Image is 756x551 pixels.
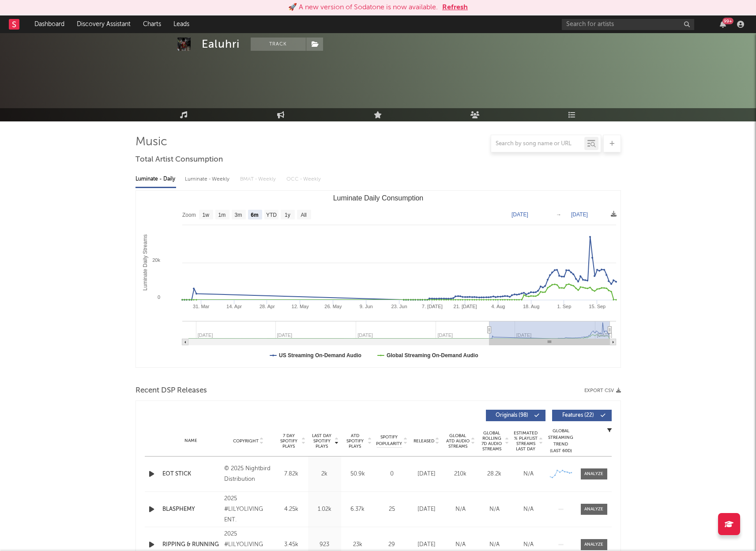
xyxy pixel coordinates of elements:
a: Leads [167,15,196,33]
text: 18. Aug [523,304,539,309]
div: 3.45k [277,540,306,549]
div: N/A [480,540,509,549]
div: Name [162,438,220,444]
div: 210k [446,470,475,479]
text: 3m [234,212,242,218]
div: Luminate - Daily [135,172,176,187]
div: N/A [446,505,475,514]
div: 0 [376,470,407,479]
text: 14. Apr [226,304,242,309]
div: N/A [514,470,543,479]
button: Export CSV [584,388,621,393]
div: 6.37k [343,505,372,514]
text: 1m [218,212,226,218]
text: 9. Jun [359,304,372,309]
span: Global ATD Audio Streams [446,433,470,449]
text: 21. [DATE] [453,304,477,309]
text: 28. Apr [259,304,275,309]
a: Dashboard [28,15,71,33]
text: 1w [202,212,209,218]
text: 0 [157,294,160,300]
span: Copyright [233,438,259,444]
text: 20k [152,257,160,263]
div: 28.2k [480,470,509,479]
text: 4. Aug [491,304,505,309]
text: 6m [251,212,258,218]
text: All [301,212,306,218]
div: Global Streaming Trend (Last 60D) [548,428,574,454]
div: [DATE] [412,470,441,479]
input: Search for artists [562,19,694,30]
div: N/A [446,540,475,549]
span: Spotify Popularity [376,434,402,447]
text: 1. Sep [557,304,571,309]
span: Total Artist Consumption [135,155,223,165]
span: Features ( 22 ) [558,413,598,418]
div: N/A [514,505,543,514]
text: YTD [266,212,276,218]
input: Search by song name or URL [491,140,584,147]
div: 23k [343,540,372,549]
text: 1y [285,212,290,218]
div: Luminate - Weekly [185,172,231,187]
div: 1.02k [310,505,339,514]
text: Luminate Daily Consumption [333,194,423,202]
text: [DATE] [571,211,588,218]
div: 29 [376,540,407,549]
text: Zoom [182,212,196,218]
text: 7. [DATE] [421,304,442,309]
span: Last Day Spotify Plays [310,433,334,449]
div: 4.25k [277,505,306,514]
a: BLASPHEMY [162,505,220,514]
div: 923 [310,540,339,549]
a: Charts [137,15,167,33]
text: 12. May [291,304,309,309]
div: 🚀 A new version of Sodatone is now available. [288,2,438,13]
button: Track [251,38,306,51]
span: Estimated % Playlist Streams Last Day [514,430,538,452]
div: [DATE] [412,540,441,549]
text: 23. Jun [391,304,407,309]
span: Originals ( 98 ) [492,413,532,418]
text: → [556,211,561,218]
span: Global Rolling 7D Audio Streams [480,430,504,452]
text: 31. Mar [193,304,210,309]
text: [DATE] [597,332,612,338]
span: Recent DSP Releases [135,385,207,396]
text: [DATE] [512,211,528,218]
div: N/A [514,540,543,549]
div: 7.82k [277,470,306,479]
div: 25 [376,505,407,514]
button: Refresh [442,2,468,13]
span: 7 Day Spotify Plays [277,433,301,449]
text: Global Streaming On-Demand Audio [386,352,478,359]
div: 2k [310,470,339,479]
a: RIPPING & RUNNING [162,540,220,549]
span: ATD Spotify Plays [343,433,367,449]
a: EOT STICK [162,470,220,479]
span: Released [414,438,434,444]
text: 15. Sep [589,304,606,309]
text: Luminate Daily Streams [142,234,148,291]
div: 99 + [722,18,733,24]
div: N/A [480,505,509,514]
svg: Luminate Daily Consumption [136,191,621,367]
text: US Streaming On-Demand Audio [279,352,361,359]
div: [DATE] [412,505,441,514]
div: Ealuhri [202,38,240,51]
div: 50.9k [343,470,372,479]
button: Originals(98) [486,410,545,421]
text: 26. May [324,304,342,309]
button: Features(22) [552,410,612,421]
div: © 2025 Nightbird Distribution [224,464,272,485]
button: 99+ [720,21,726,28]
a: Discovery Assistant [71,15,137,33]
div: 2025 #LILYOLIVING ENT. [224,494,272,525]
